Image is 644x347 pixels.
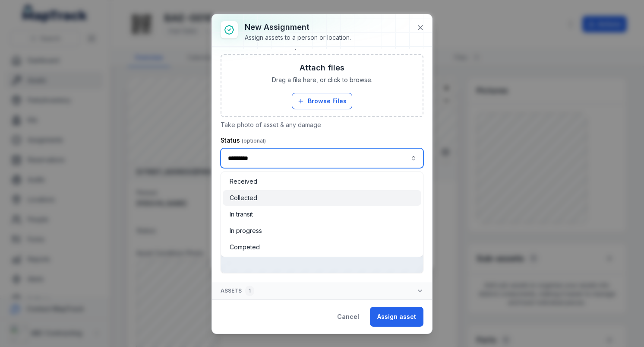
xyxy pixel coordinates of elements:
span: Competed [230,243,260,251]
button: Assign asset [370,307,423,327]
h3: Attach files [300,62,344,74]
div: Assign assets to a person or location. [245,33,351,42]
span: In transit [230,210,253,219]
span: In progress [230,226,262,235]
button: Cancel [330,307,366,327]
span: Received [230,177,257,186]
span: Assets [221,286,254,296]
div: 1 [245,286,254,296]
label: Status [221,136,266,145]
button: Assets1 [212,282,432,299]
h3: New assignment [245,21,351,33]
input: assignment-add:cf[1a526681-56ed-4d33-a366-272b18425df2]-label [221,148,423,168]
span: Collected [230,194,257,202]
p: Take photo of asset & any damage [221,121,423,129]
span: Drag a file here, or click to browse. [272,76,373,84]
button: Browse Files [292,93,352,109]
